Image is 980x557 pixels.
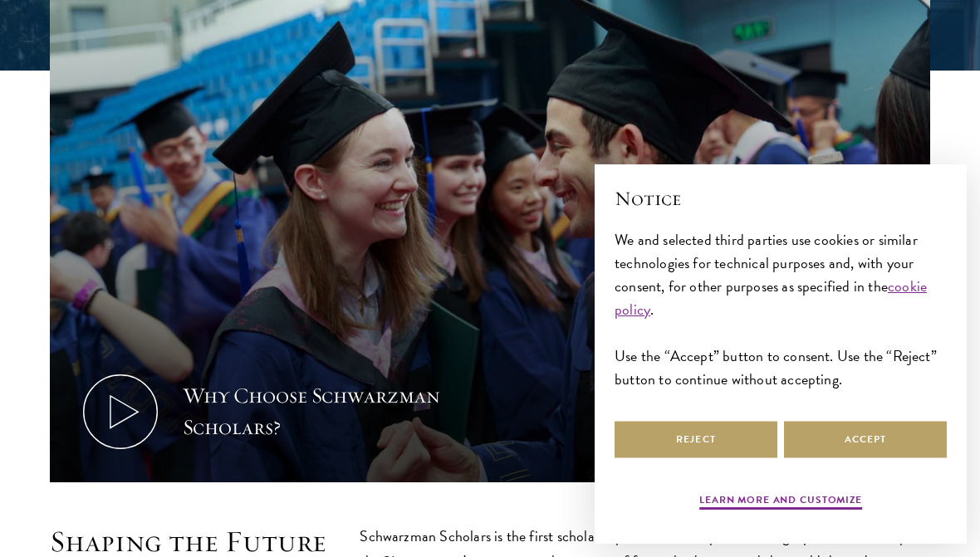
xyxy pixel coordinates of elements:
[615,275,927,320] a: cookie policy
[699,492,862,512] button: Learn more and customize
[615,184,947,213] h2: Notice
[615,228,947,392] div: We and selected third parties use cookies or similar technologies for technical purposes and, wit...
[784,421,947,458] button: Accept
[183,380,490,443] div: Why Choose Schwarzman Scholars?
[615,421,777,458] button: Reject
